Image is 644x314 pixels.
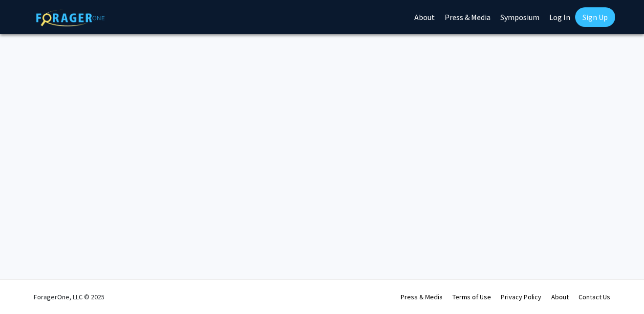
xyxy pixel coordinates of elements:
a: About [551,292,569,301]
div: ForagerOne, LLC © 2025 [34,280,105,314]
a: Terms of Use [452,292,491,301]
a: Contact Us [579,292,610,301]
img: ForagerOne Logo [36,9,105,26]
a: Sign Up [575,7,615,27]
a: Privacy Policy [501,292,541,301]
a: Press & Media [401,292,443,301]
